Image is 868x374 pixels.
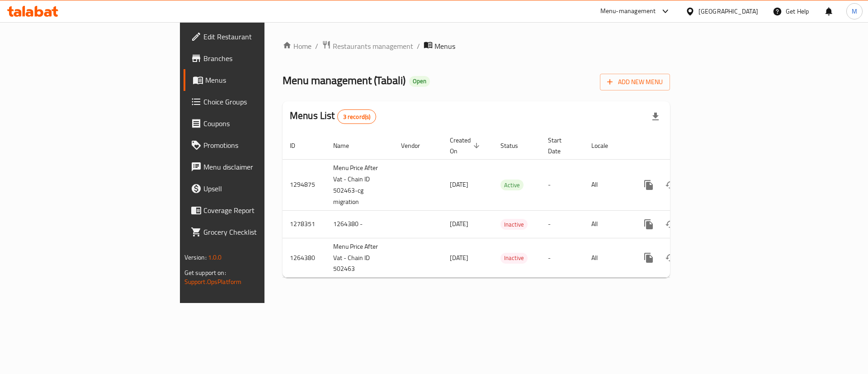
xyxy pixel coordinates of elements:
th: Actions [631,132,732,160]
span: Status [500,140,530,151]
span: 3 record(s) [338,113,376,121]
nav: breadcrumb [283,40,670,52]
span: 1.0.0 [208,251,222,263]
td: Menu Price After Vat - Chain ID 502463 [326,238,394,278]
button: Add New Menu [600,74,670,90]
div: [GEOGRAPHIC_DATA] [698,6,758,16]
td: All [584,238,631,278]
h2: Menus List [290,109,376,124]
button: Change Status [660,247,681,269]
td: All [584,159,631,210]
span: M [852,6,857,16]
a: Choice Groups [184,91,325,113]
li: / [417,41,420,52]
span: Active [500,180,524,190]
a: Support.OpsPlatform [184,276,242,288]
span: Choice Groups [203,96,318,107]
span: Upsell [203,183,318,194]
span: Created On [450,135,482,156]
span: [DATE] [450,218,468,230]
button: Change Status [660,174,681,196]
div: Export file [645,106,666,128]
span: Name [333,140,361,151]
span: Grocery Checklist [203,227,318,237]
a: Edit Restaurant [184,26,325,47]
button: Change Status [660,213,681,235]
td: - [541,159,584,210]
button: more [638,174,660,196]
a: Menus [184,69,325,91]
span: Menu management ( Tabali ) [283,70,406,90]
td: 1264380 - [326,210,394,238]
a: Coupons [184,113,325,134]
span: Get support on: [184,267,226,279]
span: Add New Menu [607,76,663,88]
span: [DATE] [450,179,468,190]
div: Open [409,76,430,87]
span: Inactive [500,219,528,230]
span: Restaurants management [333,41,413,52]
span: Menus [434,41,455,52]
span: Coverage Report [203,205,318,216]
div: Total records count [337,109,377,124]
td: - [541,210,584,238]
a: Promotions [184,134,325,156]
div: Inactive [500,219,528,230]
span: Start Date [548,135,573,156]
span: Edit Restaurant [203,31,318,42]
td: All [584,210,631,238]
span: Menu disclaimer [203,161,318,172]
span: Inactive [500,253,528,263]
span: Vendor [401,140,432,151]
button: more [638,247,660,269]
span: Menus [205,75,318,85]
a: Branches [184,47,325,69]
span: [DATE] [450,252,468,264]
button: more [638,213,660,235]
span: Promotions [203,140,318,151]
span: Locale [591,140,620,151]
div: Menu-management [600,6,656,17]
span: Version: [184,251,207,263]
a: Grocery Checklist [184,221,325,243]
span: Branches [203,53,318,64]
a: Upsell [184,178,325,199]
span: ID [290,140,307,151]
a: Restaurants management [322,40,413,52]
span: Open [409,77,430,85]
td: - [541,238,584,278]
a: Menu disclaimer [184,156,325,178]
table: enhanced table [283,132,732,278]
a: Coverage Report [184,199,325,221]
span: Coupons [203,118,318,129]
td: Menu Price After Vat - Chain ID 502463-cg migration [326,159,394,210]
